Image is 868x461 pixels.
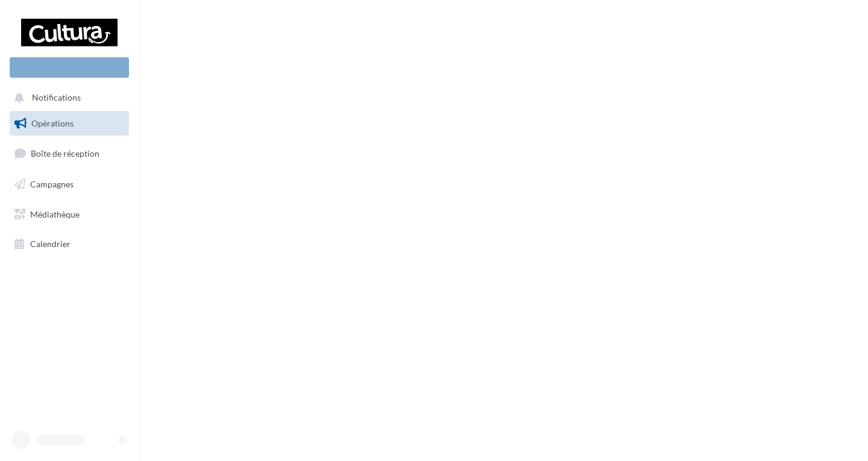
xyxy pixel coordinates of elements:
a: Opérations [7,111,131,136]
a: Campagnes [7,172,131,197]
span: Opérations [31,118,74,128]
a: Boîte de réception [7,140,131,166]
span: Calendrier [30,239,71,249]
a: Médiathèque [7,202,131,227]
span: Médiathèque [30,209,80,219]
a: Calendrier [7,231,131,257]
span: Boîte de réception [31,148,99,158]
div: Nouvelle campagne [10,57,129,78]
span: Campagnes [30,179,74,189]
span: Notifications [32,93,81,103]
